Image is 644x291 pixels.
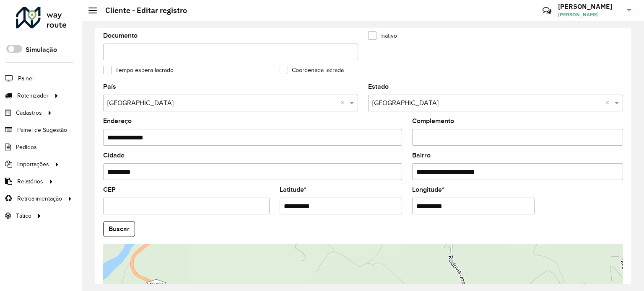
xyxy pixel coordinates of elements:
a: Contato Rápido [538,2,556,20]
label: CEP [103,185,116,195]
label: Longitude [412,185,444,195]
span: Retroalimentação [17,194,62,203]
label: Coordenada lacrada [280,66,344,75]
span: Relatórios [17,177,43,186]
button: Buscar [103,221,135,237]
label: Estado [368,82,389,92]
span: Clear all [605,98,613,108]
label: Cidade [103,150,125,160]
label: Latitude [280,185,306,195]
span: Clear all [340,98,348,108]
h3: [PERSON_NAME] [558,3,621,10]
label: Simulação [26,45,57,55]
label: País [103,82,116,92]
span: Importações [17,160,49,169]
span: [PERSON_NAME] [558,11,621,18]
span: Pedidos [16,143,37,152]
label: Documento [103,31,138,41]
span: Painel de Sugestão [17,126,67,134]
span: Roteirizador [17,91,49,100]
h2: Cliente - Editar registro [97,6,187,15]
label: Complemento [412,116,454,126]
span: Painel [18,74,34,83]
label: Endereço [103,116,132,126]
label: Bairro [412,150,431,160]
label: Tempo espera lacrado [103,66,174,75]
span: Tático [16,211,31,220]
span: Cadastros [16,108,42,117]
label: Inativo [368,31,397,40]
